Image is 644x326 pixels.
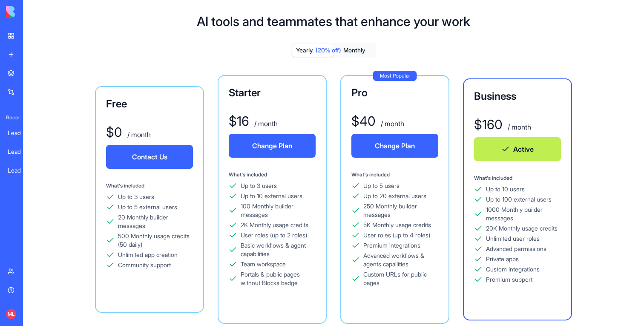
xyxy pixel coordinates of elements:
div: Lead Capture & Email Generator [8,147,32,156]
div: Business [474,89,561,103]
div: $ 160 [474,117,503,132]
div: Lead Capture & Email System [8,166,32,175]
div: Unlimited user roles [486,234,540,243]
div: 250 Monthly builder messages [363,202,438,219]
div: Up to 10 users [486,185,525,193]
span: (20% off) [316,46,330,55]
div: Lead Capture Pro [8,129,32,137]
div: Team workspace [241,260,286,268]
button: Active [474,137,561,161]
div: Custom URLs for public pages [363,270,438,287]
div: 20K Monthly usage credits [486,224,558,233]
div: Up to 5 users [363,182,400,190]
div: Pro [351,86,438,100]
a: Lead Capture & Email System [3,162,37,179]
div: Premium support [486,275,532,284]
div: 1000 Monthly builder messages [486,205,561,222]
div: / month [126,130,151,140]
span: ML [6,309,16,319]
button: Monthly [333,44,375,57]
div: User roles (up to 2 roles) [241,231,307,239]
div: What's included [474,175,561,182]
div: User roles (up to 4 roles) [363,231,430,239]
div: Up to 3 users [241,182,277,190]
div: Starter [229,86,316,100]
button: Contact Us [106,145,193,169]
div: Up to 10 external users [241,192,302,200]
button: Change Plan [351,134,438,158]
div: Up to 100 external users [486,195,552,204]
div: 100 Monthly builder messages [241,202,316,219]
div: Up to 20 external users [363,192,426,200]
h1: AI tools and teammates that enhance your work [197,14,470,29]
div: Private apps [486,255,519,263]
div: Most Popular [373,71,417,81]
div: What's included [351,171,438,178]
div: Advanced workflows & agents capailities [363,251,438,268]
div: What's included [229,171,316,178]
div: Up to 3 users [118,193,154,201]
button: Yearly [292,44,333,57]
div: Advanced permissions [486,245,546,253]
div: Community support [118,261,171,269]
div: $ 16 [229,113,249,129]
div: Premium integrations [363,241,420,250]
div: Free [106,97,193,111]
a: Lead Capture & Email Generator [3,143,37,160]
span: Recent [3,114,20,121]
div: $ 40 [351,113,376,129]
div: Portals & public pages without Blocks badge [241,270,316,287]
div: / month [379,118,404,129]
div: Custom integrations [486,265,540,274]
div: / month [253,118,278,129]
img: logo [6,6,59,18]
div: Unlimited app creation [118,251,178,259]
div: $ 0 [106,124,122,140]
div: Up to 5 external users [118,203,177,211]
div: 2K Monthly usage credits [241,221,308,229]
div: Basic workflows & agent capabilities [241,241,316,258]
div: 20 Monthly builder messages [118,213,193,230]
div: / month [506,122,531,132]
a: Lead Capture Pro [3,124,37,141]
div: What's included [106,182,193,189]
div: 500 Monthly usage credits (50 daily) [118,232,193,249]
button: Change Plan [229,134,316,158]
div: 5K Monthly usage credits [363,221,431,229]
